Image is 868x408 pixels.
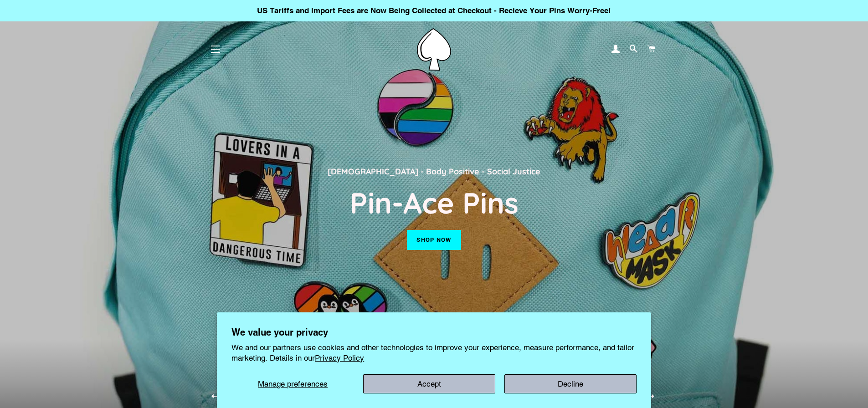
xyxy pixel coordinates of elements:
[363,374,495,393] button: Accept
[231,374,354,393] button: Manage preferences
[315,353,364,362] a: Privacy Policy
[213,165,655,178] p: [DEMOGRAPHIC_DATA] - Body Positive - Social Justice
[203,385,226,408] button: Previous slide
[258,379,328,388] span: Manage preferences
[231,327,637,338] h2: We value your privacy
[417,28,451,71] img: Pin-Ace
[407,230,461,250] a: Shop now
[213,184,655,221] h2: Pin-Ace Pins
[640,385,663,408] button: Next slide
[504,374,637,393] button: Decline
[231,342,637,362] p: We and our partners use cookies and other technologies to improve your experience, measure perfor...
